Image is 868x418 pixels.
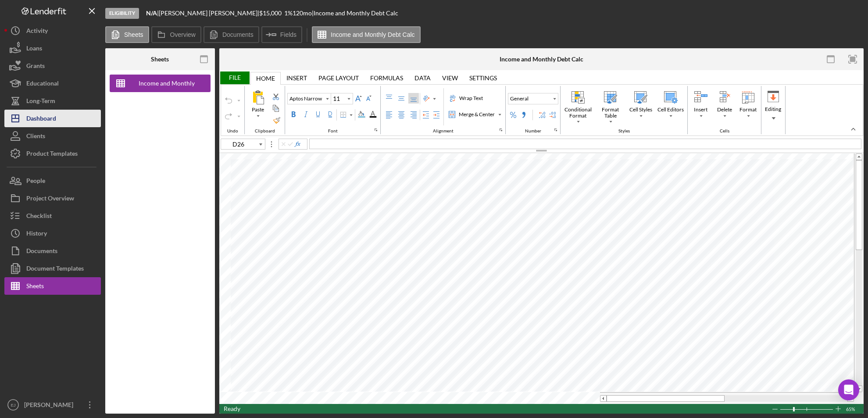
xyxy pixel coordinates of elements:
[170,31,196,38] label: Overview
[331,93,353,104] div: Font Size
[287,93,331,104] div: Font Family
[204,26,259,43] button: Documents
[312,10,398,17] div: | Income and Monthly Debt Calc
[656,106,686,114] div: Cell Editors
[689,89,712,123] div: Insert
[132,75,202,92] div: Income and Monthly Debt Calc
[294,141,301,148] button: Insert Function
[447,93,485,104] label: Wrap Text
[508,95,530,103] div: General
[442,75,458,82] div: View
[4,396,101,414] button: EJ[PERSON_NAME]
[110,75,211,92] button: Income and Monthly Debt Calc
[222,31,254,38] label: Documents
[447,109,503,120] div: Merge & Center
[26,260,84,279] div: Document Templates
[655,89,686,123] div: Cell Editors
[737,89,760,123] div: Format
[26,39,42,59] div: Loans
[384,93,394,104] label: Top Align
[286,75,307,82] div: Insert
[616,129,632,134] div: Styles
[414,75,431,82] div: Data
[772,404,779,414] div: Zoom Out
[26,277,44,297] div: Sheets
[595,106,626,120] div: Format Table
[4,225,101,242] button: History
[22,396,79,416] div: [PERSON_NAME]
[780,404,835,414] div: Zoom
[338,110,354,120] div: Border
[718,129,732,134] div: Cells
[846,404,859,414] span: 65%
[738,106,759,114] div: Format
[219,71,250,84] div: File
[628,106,654,114] div: Cell Styles
[326,129,340,134] div: Font
[4,207,101,225] button: Checklist
[693,106,710,114] div: Insert
[313,71,364,84] div: Page Layout
[105,26,149,43] button: Sheets
[26,225,47,244] div: History
[396,110,407,120] label: Center Align
[431,129,456,134] div: Alignment
[4,145,101,162] a: Product Templates
[11,403,15,407] text: EJ
[497,126,504,133] div: indicatorAlignment
[293,10,312,17] div: 120 mo
[447,110,497,119] div: Merge & Center
[595,89,626,125] div: Format Table
[253,129,277,134] div: Clipboard
[4,75,101,92] a: Educational
[547,110,558,120] div: Decrease Decimal
[151,56,169,63] div: Sheets
[762,88,785,123] div: Editing
[4,127,101,145] a: Clients
[280,31,296,38] label: Fields
[285,86,381,134] div: Font
[261,26,302,43] button: Fields
[508,110,518,120] div: Percent Style
[312,26,420,43] button: Income and Monthly Debt Calc
[271,103,281,114] div: Copy
[4,189,101,207] button: Project Overview
[26,75,59,94] div: Educational
[146,10,159,17] div: |
[4,172,101,189] button: People
[4,92,101,110] button: Long-Term
[364,93,374,104] div: Decrease Font Size
[4,110,101,127] a: Dashboard
[409,71,436,84] div: Data
[436,71,464,84] div: View
[506,86,561,134] div: Number
[250,72,281,85] div: Home
[105,8,139,19] div: Eligibility
[4,277,101,295] a: Sheets
[288,109,299,120] label: Bold
[221,86,245,134] div: Undo
[421,110,431,120] div: Decrease Indent
[384,110,394,120] label: Left Align
[26,22,48,42] div: Activity
[372,126,379,133] div: indicatorFonts
[421,93,438,104] div: Orientation
[281,71,313,84] div: Insert
[256,75,275,82] div: Home
[627,89,654,123] div: Cell Styles
[151,26,201,43] button: Overview
[370,75,403,82] div: Formulas
[4,22,101,39] a: Activity
[26,189,74,209] div: Project Overview
[271,91,281,102] div: Cut
[26,242,57,262] div: Documents
[124,31,143,38] label: Sheets
[523,129,543,134] div: Number
[224,405,240,412] span: Ready
[4,57,101,75] button: Grants
[846,404,859,414] div: Zoom level
[500,56,583,63] div: Income and Monthly Debt Calc
[469,75,497,82] div: Settings
[381,86,506,134] div: Alignment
